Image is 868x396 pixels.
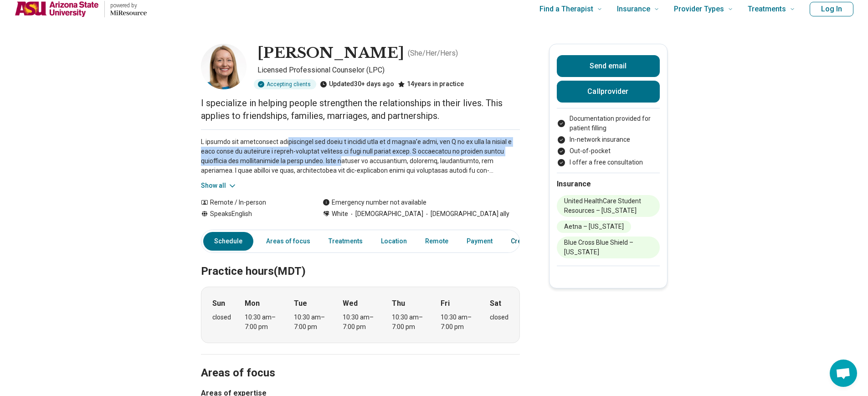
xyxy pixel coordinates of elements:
p: ( She/Her/Hers ) [408,48,458,59]
h2: Areas of focus [201,344,520,381]
a: Remote [420,232,454,251]
p: powered by [110,2,147,9]
span: Provider Types [674,3,724,15]
div: closed [212,313,231,322]
div: Speaks English [201,209,304,219]
div: 10:30 am – 7:00 pm [294,313,329,332]
strong: Mon [245,298,260,309]
div: Emergency number not available [323,198,426,207]
button: Log In [810,2,853,16]
h1: [PERSON_NAME] [257,44,404,63]
li: I offer a free consultation [557,158,660,167]
span: Treatments [748,3,786,15]
strong: Sat [490,298,501,309]
a: Credentials [505,232,551,251]
p: L ipsumdo sit ametconsect adipiscingel sed doeiu t incidid utla et d magnaa’e admi, ven Q no ex u... [201,137,520,175]
div: When does the program meet? [201,287,520,343]
ul: Payment options [557,114,660,167]
div: Open chat [830,360,857,387]
span: [DEMOGRAPHIC_DATA] [348,209,423,219]
span: White [332,209,348,219]
p: I specialize in helping people strengthen the relationships in their lives. This applies to frien... [201,97,520,122]
div: 14 years in practice [398,79,464,89]
h2: Insurance [557,179,660,190]
li: In-network insurance [557,135,660,144]
a: Payment [461,232,498,251]
strong: Tue [294,298,307,309]
div: 10:30 am – 7:00 pm [441,313,476,332]
a: Areas of focus [261,232,316,251]
strong: Thu [392,298,405,309]
li: Out-of-pocket [557,146,660,156]
div: Updated 30+ days ago [320,79,394,89]
a: Treatments [323,232,368,251]
li: Aetna – [US_STATE] [557,221,631,233]
p: Licensed Professional Counselor (LPC) [257,65,520,76]
div: closed [490,313,508,322]
div: Accepting clients [254,79,316,89]
span: [DEMOGRAPHIC_DATA] ally [423,209,509,219]
li: United HealthCare Student Resources – [US_STATE] [557,195,660,217]
button: Callprovider [557,81,660,103]
div: 10:30 am – 7:00 pm [343,313,378,332]
li: Blue Cross Blue Shield – [US_STATE] [557,237,660,258]
h2: Practice hours (MDT) [201,242,520,279]
img: Tehrina Terry, Licensed Professional Counselor (LPC) [201,44,247,89]
span: Find a Therapist [539,3,593,15]
button: Show all [201,181,237,190]
li: Documentation provided for patient filling [557,114,660,133]
a: Schedule [203,232,253,251]
a: Location [375,232,412,251]
span: Insurance [617,3,650,15]
strong: Wed [343,298,358,309]
button: Send email [557,55,660,77]
strong: Sun [212,298,225,309]
div: 10:30 am – 7:00 pm [245,313,280,332]
div: 10:30 am – 7:00 pm [392,313,427,332]
strong: Fri [441,298,450,309]
div: Remote / In-person [201,198,304,207]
